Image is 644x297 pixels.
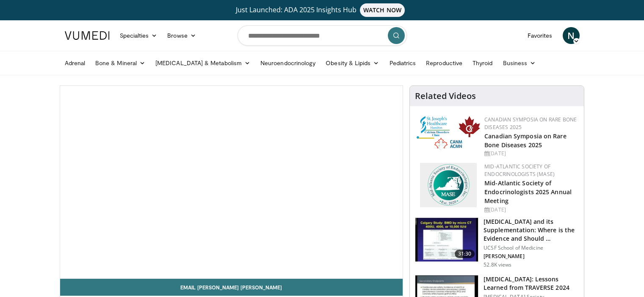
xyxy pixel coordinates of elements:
[321,55,384,71] a: Obesity & Lipids
[484,150,577,157] div: [DATE]
[415,91,476,101] h4: Related Videos
[60,55,91,71] a: Adrenal
[484,245,579,251] p: UCSF School of Medicine
[484,179,572,205] a: Mid-Atlantic Society of Endocrinologists 2025 Annual Meeting
[484,253,579,260] p: [PERSON_NAME]
[484,163,555,178] a: Mid-Atlantic Society of Endocrinologists (MASE)
[90,55,150,71] a: Bone & Mineral
[238,25,407,46] input: Search topics, interventions
[60,86,403,279] video-js: Video Player
[417,116,480,150] img: 59b7dea3-8883-45d6-a110-d30c6cb0f321.png.150x105_q85_autocrop_double_scale_upscale_version-0.2.png
[455,250,475,258] span: 31:30
[484,275,579,292] h3: [MEDICAL_DATA]: Lessons Learned from TRAVERSE 2024
[484,217,579,243] h3: [MEDICAL_DATA] and its Supplementation: Where is the Evidence and Should …
[150,55,255,71] a: [MEDICAL_DATA] & Metabolism
[65,31,110,40] img: VuMedi Logo
[420,163,477,207] img: f382488c-070d-4809-84b7-f09b370f5972.png.150x105_q85_autocrop_double_scale_upscale_version-0.2.png
[484,261,511,268] p: 52.8K views
[415,218,478,262] img: 4bb25b40-905e-443e-8e37-83f056f6e86e.150x105_q85_crop-smart_upscale.jpg
[498,55,541,71] a: Business
[484,206,577,214] div: [DATE]
[255,55,321,71] a: Neuroendocrinology
[360,3,405,17] span: WATCH NOW
[484,132,567,149] a: Canadian Symposia on Rare Bone Diseases 2025
[60,279,403,296] a: Email [PERSON_NAME] [PERSON_NAME]
[421,55,467,71] a: Reproductive
[484,116,577,131] a: Canadian Symposia on Rare Bone Diseases 2025
[115,27,163,44] a: Specialties
[162,27,201,44] a: Browse
[66,3,578,17] a: Just Launched: ADA 2025 Insights HubWATCH NOW
[522,27,558,44] a: Favorites
[415,217,579,268] a: 31:30 [MEDICAL_DATA] and its Supplementation: Where is the Evidence and Should … UCSF School of M...
[563,27,580,44] a: N
[467,55,498,71] a: Thyroid
[384,55,421,71] a: Pediatrics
